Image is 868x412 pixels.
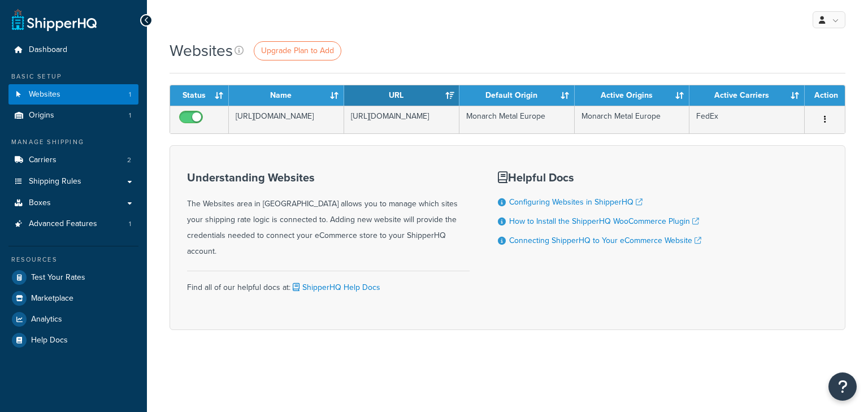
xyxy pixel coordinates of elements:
td: Monarch Metal Europe [575,106,690,133]
span: 1 [129,219,131,229]
td: Monarch Metal Europe [459,106,575,133]
a: How to Install the ShipperHQ WooCommerce Plugin [509,215,699,227]
td: [URL][DOMAIN_NAME] [229,106,344,133]
th: Default Origin: activate to sort column ascending [459,85,575,106]
a: Analytics [8,309,138,329]
div: Basic Setup [8,72,138,81]
a: Dashboard [8,40,138,60]
a: Advanced Features 1 [8,214,138,235]
span: Origins [29,111,54,120]
div: The Websites area in [GEOGRAPHIC_DATA] allows you to manage which sites your shipping rate logic ... [187,171,470,259]
a: Test Your Rates [8,267,138,288]
a: ShipperHQ Home [12,8,97,31]
span: Websites [29,90,60,99]
li: Carriers [8,150,138,171]
a: Carriers 2 [8,150,138,171]
button: Open Resource Center [828,372,857,401]
div: Resources [8,255,138,264]
h1: Websites [170,40,233,62]
span: Carriers [29,155,57,165]
span: Help Docs [31,336,68,345]
a: Connecting ShipperHQ to Your eCommerce Website [509,235,701,246]
a: ShipperHQ Help Docs [290,281,380,293]
div: Manage Shipping [8,137,138,147]
span: 1 [129,90,131,99]
th: Status: activate to sort column ascending [170,85,229,106]
a: Help Docs [8,330,138,350]
span: Test Your Rates [31,273,85,283]
li: Origins [8,105,138,126]
span: Shipping Rules [29,177,81,187]
th: Active Origins: activate to sort column ascending [575,85,690,106]
th: Action [805,85,845,106]
li: Websites [8,84,138,105]
span: Dashboard [29,45,67,55]
a: Websites 1 [8,84,138,105]
span: Upgrade Plan to Add [261,45,334,57]
span: 2 [127,155,131,165]
span: Advanced Features [29,219,97,229]
li: Advanced Features [8,214,138,235]
th: Active Carriers: activate to sort column ascending [689,85,805,106]
th: Name: activate to sort column ascending [229,85,344,106]
div: Find all of our helpful docs at: [187,271,470,296]
td: FedEx [689,106,805,133]
th: URL: activate to sort column ascending [344,85,459,106]
span: 1 [129,111,131,120]
h3: Helpful Docs [498,171,701,184]
td: [URL][DOMAIN_NAME] [344,106,459,133]
a: Upgrade Plan to Add [254,41,341,60]
a: Shipping Rules [8,171,138,192]
span: Marketplace [31,294,73,303]
a: Configuring Websites in ShipperHQ [509,196,643,208]
span: Analytics [31,315,62,324]
span: Boxes [29,198,51,208]
a: Marketplace [8,288,138,309]
a: Boxes [8,193,138,214]
h3: Understanding Websites [187,171,470,184]
a: Origins 1 [8,105,138,126]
